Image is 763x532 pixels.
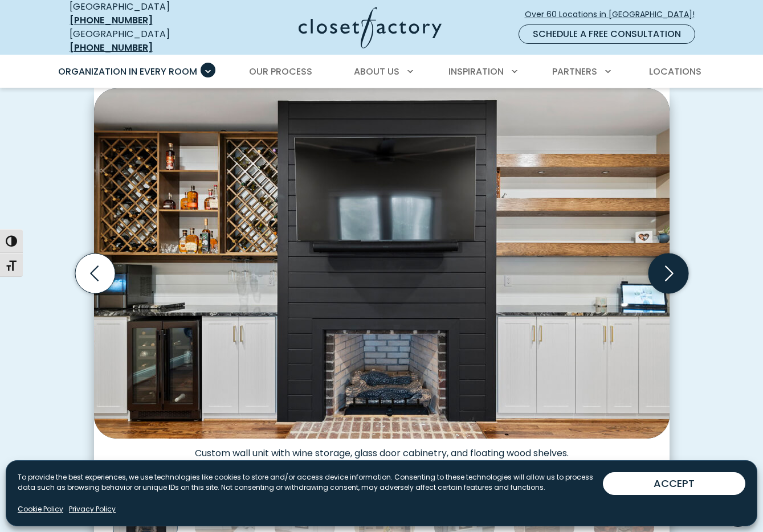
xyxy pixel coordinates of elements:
[18,472,603,493] p: To provide the best experiences, we use technologies like cookies to store and/or access device i...
[299,7,442,48] img: Closet Factory Logo
[70,41,153,54] a: [PHONE_NUMBER]
[70,14,153,27] a: [PHONE_NUMBER]
[644,249,693,298] button: Next slide
[50,56,713,88] nav: Primary Menu
[94,88,670,439] img: Custom wall unit with wine storage, glass cabinetry, and floating wood shelves flanking a firepla...
[249,65,312,78] span: Our Process
[354,65,399,78] span: About Us
[94,439,670,459] figcaption: Custom wall unit with wine storage, glass door cabinetry, and floating wood shelves.
[519,24,695,44] a: Schedule a Free Consultation
[552,65,597,78] span: Partners
[649,65,701,78] span: Locations
[448,65,504,78] span: Inspiration
[603,472,745,495] button: ACCEPT
[524,5,704,24] a: Over 60 Locations in [GEOGRAPHIC_DATA]!
[18,504,63,514] a: Cookie Policy
[69,504,116,514] a: Privacy Policy
[525,9,704,21] span: Over 60 Locations in [GEOGRAPHIC_DATA]!
[71,249,120,298] button: Previous slide
[70,27,209,55] div: [GEOGRAPHIC_DATA]
[58,65,197,78] span: Organization in Every Room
